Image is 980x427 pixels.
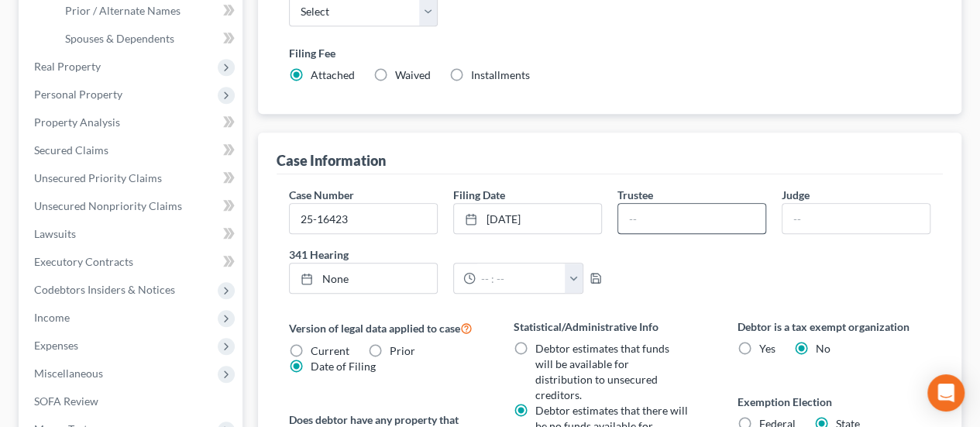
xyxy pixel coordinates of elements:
[782,204,930,233] input: --
[289,319,482,337] label: Version of legal data applied to case
[34,143,108,157] span: Secured Claims
[289,45,930,61] label: Filing Fee
[290,204,437,233] input: Enter case number...
[290,263,437,293] a: None
[311,68,355,81] span: Attached
[738,319,930,335] label: Debtor is a tax exempt organization
[816,342,830,355] span: No
[289,187,354,203] label: Case Number
[34,394,98,408] span: SOFA Review
[618,204,765,233] input: --
[277,151,386,170] div: Case Information
[759,342,775,355] span: Yes
[34,60,101,73] span: Real Property
[34,171,162,184] span: Unsecured Priority Claims
[782,187,810,203] label: Judge
[34,339,78,352] span: Expenses
[281,246,610,263] label: 341 Hearing
[738,394,930,410] label: Exemption Election
[453,187,505,203] label: Filing Date
[22,192,242,220] a: Unsecured Nonpriority Claims
[22,164,242,192] a: Unsecured Priority Claims
[34,88,122,101] span: Personal Property
[927,374,965,412] div: Open Intercom Messenger
[311,344,349,357] span: Current
[22,387,242,415] a: SOFA Review
[34,255,133,268] span: Executory Contracts
[65,32,174,45] span: Spouses & Dependents
[513,319,706,335] label: Statistical/Administrative Info
[311,360,376,373] span: Date of Filing
[34,283,175,296] span: Codebtors Insiders & Notices
[22,108,242,136] a: Property Analysis
[22,220,242,248] a: Lawsuits
[65,4,181,17] span: Prior / Alternate Names
[390,344,415,357] span: Prior
[34,199,182,212] span: Unsecured Nonpriority Claims
[535,342,669,401] span: Debtor estimates that funds will be available for distribution to unsecured creditors.
[34,311,70,324] span: Income
[454,204,601,233] a: [DATE]
[476,263,566,293] input: -- : --
[53,25,242,53] a: Spouses & Dependents
[617,187,653,203] label: Trustee
[22,136,242,164] a: Secured Claims
[471,68,530,81] span: Installments
[395,68,431,81] span: Waived
[34,227,76,240] span: Lawsuits
[34,367,103,380] span: Miscellaneous
[22,248,242,276] a: Executory Contracts
[34,115,120,129] span: Property Analysis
